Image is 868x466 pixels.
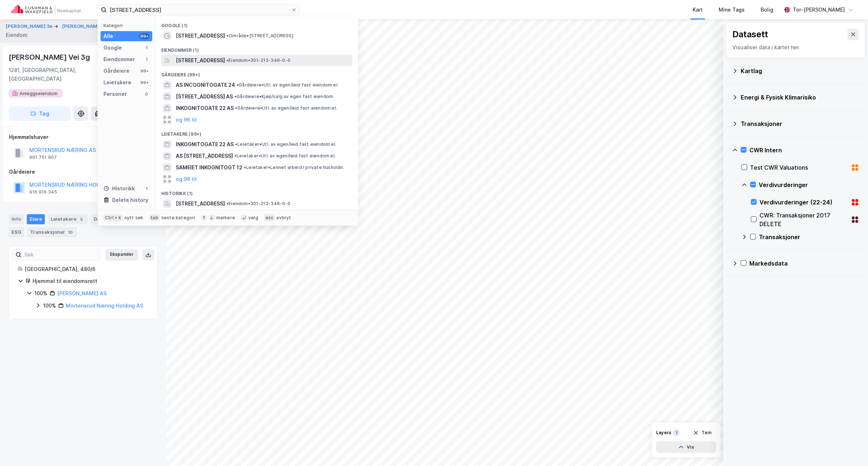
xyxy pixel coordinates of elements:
[156,126,358,139] div: Leietakere (99+)
[139,68,149,74] div: 99+
[235,105,237,111] span: •
[27,214,45,224] div: Eiere
[226,201,290,207] span: Eiendom • 301-213-346-0-0
[235,105,337,111] span: Gårdeiere • Utl. av egen/leid fast eiendom el.
[156,66,358,79] div: Gårdeiere (99+)
[248,215,258,221] div: velg
[741,67,859,75] div: Kartlag
[741,93,859,102] div: Energi & Fysisk Klimarisiko
[656,441,716,453] button: Vis
[244,165,344,170] span: Leietaker • Lønnet arbeid i private husholdn.
[156,17,358,30] div: Google (1)
[78,216,85,223] div: 5
[226,201,229,206] span: •
[103,78,131,87] div: Leietakere
[741,119,859,128] div: Transaksjoner
[9,168,157,176] div: Gårdeiere
[176,199,225,208] span: [STREET_ADDRESS]
[103,55,135,64] div: Eiendommer
[144,91,149,97] div: 0
[112,196,148,204] div: Delete history
[832,431,868,466] div: Kontrollprogram for chat
[226,33,229,38] span: •
[264,214,275,221] div: esc
[226,58,229,63] span: •
[176,140,234,149] span: INKOGNITOGATE 22 AS
[235,141,336,147] span: Leietaker • Utl. av egen/leid fast eiendom el.
[750,163,848,172] div: Test CWR Valuations
[237,82,239,88] span: •
[6,23,54,30] button: [PERSON_NAME] 3e
[48,214,88,224] div: Leietakere
[176,163,242,172] span: SAMEIET INKOGNITOGT 12
[91,214,118,224] div: Datasett
[759,233,859,241] div: Transaksjoner
[235,141,237,147] span: •
[43,301,56,310] div: 100%
[161,215,195,221] div: neste kategori
[176,175,197,183] button: og 96 til
[216,215,235,221] div: markere
[688,427,716,439] button: Tøm
[107,4,291,15] input: Søk på adresse, matrikkel, gårdeiere, leietakere eller personer
[732,29,768,40] div: Datasett
[276,215,291,221] div: avbryt
[144,56,149,62] div: 1
[732,43,859,52] div: Visualiser data i kartet her.
[832,431,868,466] iframe: Chat Widget
[759,198,848,207] div: Verdivurderinger (22-24)
[34,289,47,298] div: 100%
[9,106,71,121] button: Tag
[9,133,157,141] div: Hjemmelshaver
[156,42,358,55] div: Eiendommer (1)
[244,165,246,170] span: •
[234,153,336,159] span: Leietaker • Utl. av egen/leid fast eiendom el.
[25,265,149,274] div: [GEOGRAPHIC_DATA], 480/6
[9,66,102,83] div: 1281, [GEOGRAPHIC_DATA], [GEOGRAPHIC_DATA]
[103,90,127,98] div: Personer
[693,5,703,14] div: Kart
[759,211,848,228] div: CWR: Transaksjoner 2017 DELETE
[237,82,339,88] span: Gårdeiere • Utl. av egen/leid fast eiendom el.
[12,5,80,15] img: cushman-wakefield-realkapital-logo.202ea83816669bd177139c58696a8fa1.svg
[105,249,138,260] button: Ekspander
[21,249,101,260] input: Søk
[9,51,92,63] div: [PERSON_NAME] Vei 3g
[29,189,57,195] div: 916 916 345
[759,181,859,189] div: Verdivurderinger
[176,92,233,101] span: [STREET_ADDRESS] AS
[57,290,107,296] a: [PERSON_NAME] AS
[27,227,77,237] div: Transaksjoner
[156,185,358,198] div: Historikk (1)
[144,186,149,191] div: 1
[176,152,233,160] span: AS [STREET_ADDRESS]
[234,94,237,99] span: •
[149,214,160,221] div: tab
[144,45,149,51] div: 1
[103,32,113,41] div: Alle
[103,67,129,75] div: Gårdeiere
[103,23,152,28] div: Kategori
[33,277,149,285] div: Hjemmel til eiendomsrett
[139,33,149,39] div: 99+
[656,430,671,436] div: Layers
[103,184,135,193] div: Historikk
[124,215,144,221] div: nytt søk
[226,58,290,63] span: Eiendom • 301-213-346-0-0
[761,5,773,14] div: Bolig
[29,154,57,160] div: 991 751 807
[176,115,197,124] button: og 96 til
[176,31,225,40] span: [STREET_ADDRESS]
[67,229,74,236] div: 10
[234,94,333,99] span: Gårdeiere • Kjøp/salg av egen fast eiendom
[749,259,859,268] div: Markedsdata
[103,43,122,52] div: Google
[719,5,745,14] div: Mine Tags
[9,214,24,224] div: Info
[176,56,225,65] span: [STREET_ADDRESS]
[9,227,24,237] div: ESG
[673,429,680,436] div: 1
[139,80,149,85] div: 99+
[226,33,293,39] span: Område • [STREET_ADDRESS]
[176,104,234,113] span: INKOGNITOGATE 22 AS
